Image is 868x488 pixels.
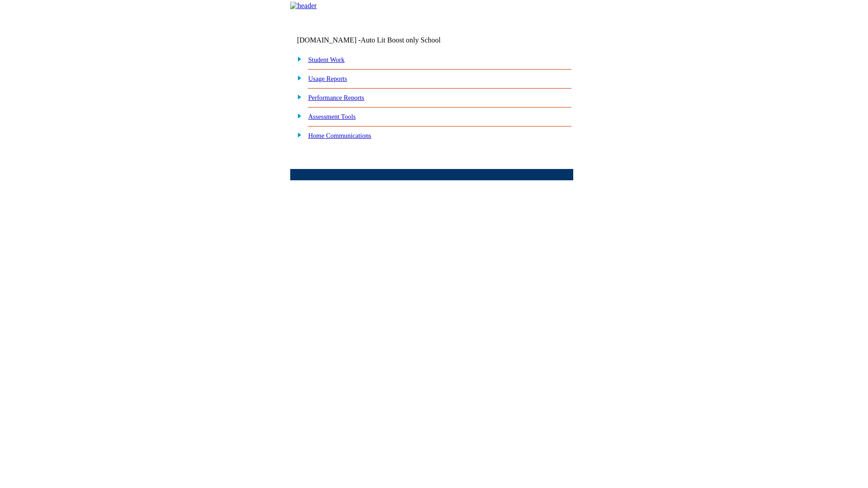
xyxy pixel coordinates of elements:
[361,36,441,44] nobr: Auto Lit Boost only School
[292,74,302,82] img: plus.gif
[308,132,372,139] a: Home Communications
[290,2,317,10] img: header
[297,36,463,44] td: [DOMAIN_NAME] -
[308,94,364,101] a: Performance Reports
[308,113,356,120] a: Assessment Tools
[292,55,302,63] img: plus.gif
[292,131,302,139] img: plus.gif
[308,75,347,82] a: Usage Reports
[292,112,302,120] img: plus.gif
[308,56,344,63] a: Student Work
[292,93,302,101] img: plus.gif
